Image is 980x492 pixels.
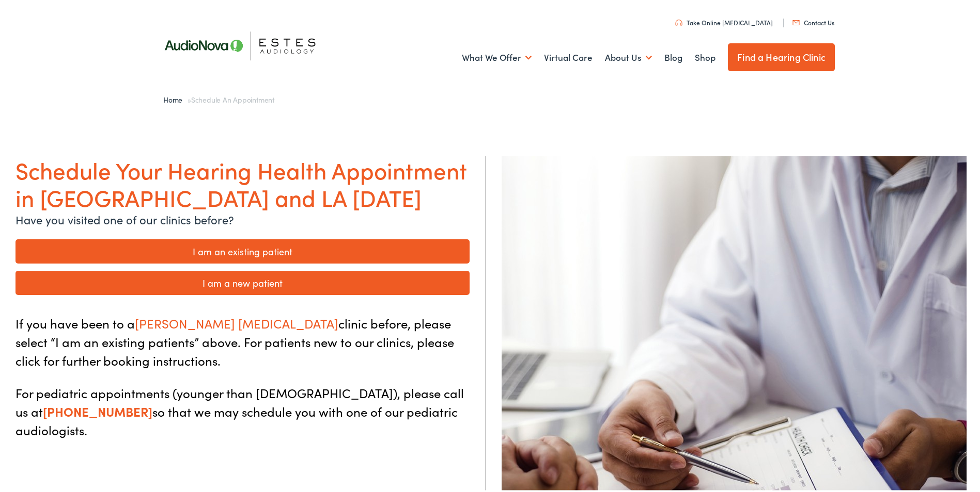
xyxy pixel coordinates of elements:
[544,37,593,75] a: Virtual Care
[163,92,274,103] span: »
[792,18,800,23] img: utility icon
[728,41,835,69] a: Find a Hearing Clinic
[163,92,188,103] a: Home
[191,92,274,103] span: Schedule an Appointment
[43,401,152,418] a: [PHONE_NUMBER]
[15,209,470,226] p: Have you visited one of our clinics before?
[15,312,470,368] p: If you have been to a clinic before, please select “I am an existing patients” above. For patient...
[462,37,532,75] a: What We Offer
[792,16,834,25] a: Contact Us
[135,313,338,330] span: [PERSON_NAME] [MEDICAL_DATA]
[695,37,715,75] a: Shop
[15,382,470,437] p: For pediatric appointments (younger than [DEMOGRAPHIC_DATA]), please call us at so that we may sc...
[15,269,470,293] a: I am a new patient
[675,16,773,25] a: Take Online [MEDICAL_DATA]
[15,237,470,261] a: I am an existing patient
[675,18,682,24] img: utility icon
[664,37,682,75] a: Blog
[15,154,470,209] h1: Schedule Your Hearing Health Appointment in [GEOGRAPHIC_DATA] and LA [DATE]
[605,37,652,75] a: About Us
